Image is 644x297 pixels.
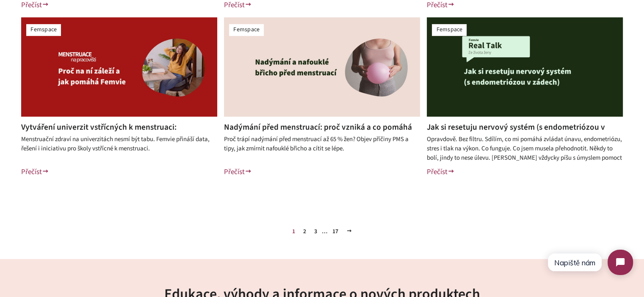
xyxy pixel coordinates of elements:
a: 17 [329,225,342,238]
a: Přečíst [427,167,455,177]
a: Femspace [436,25,462,34]
iframe: Tidio Chat [540,243,640,282]
div: Menstruační zdraví na univerzitách nesmí být tabu. Femvie přináší data, řešení i iniciativu pro š... [21,135,217,162]
div: Opravdově. Bez filtru. Sdílím, co mi pomáhá zvládat únavu, endometriózu, stres i tlak na výkon. C... [427,135,623,162]
a: Femspace [233,25,260,34]
span: 1 [289,225,299,238]
a: 2 [300,225,310,238]
a: 3 [311,225,321,238]
a: Přečíst [224,167,252,177]
span: … [322,229,328,234]
div: Proč trápí nadýmání před menstruací až 65 % žen? Objev příčiny PMS a tipy, jak zmírnit nafouklé b... [224,135,420,162]
a: Femspace [30,25,57,34]
a: Přečíst [21,167,49,177]
img: Jak si resetuju nervový systém (s endometriózou v zádech) [427,17,623,117]
img: Vytváření univerzit vstřícných k menstruaci: Menstruační zdraví na vysokých školách [21,17,217,117]
img: Nadýmání před menstruací: proč vzniká a co pomáhá při PMS [224,17,420,117]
